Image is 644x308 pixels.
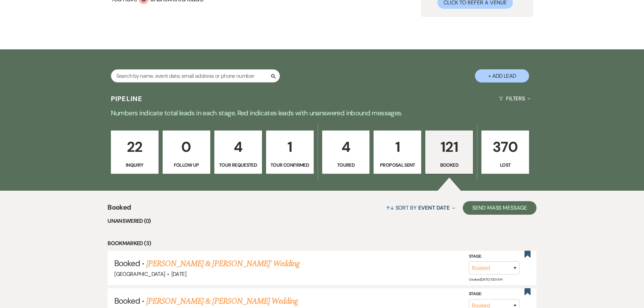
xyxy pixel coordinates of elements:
p: Tour Confirmed [270,161,309,169]
a: 4Toured [322,131,370,174]
span: Booked [108,202,131,217]
label: Stage: [469,290,520,298]
p: 1 [378,136,417,158]
button: Sort By Event Date [383,199,458,217]
button: Send Mass Message [463,201,536,215]
label: Stage: [469,253,520,260]
li: Unanswered (0) [108,217,536,226]
button: + Add Lead [475,69,529,82]
p: Booked [430,161,469,169]
p: 22 [115,136,154,158]
a: [PERSON_NAME] & [PERSON_NAME]' Wedding [146,258,300,270]
h3: Pipeline [111,94,143,103]
p: Follow Up [167,161,206,169]
a: 4Tour Requested [214,131,262,174]
span: Booked [114,258,140,268]
p: 4 [327,136,365,158]
a: 0Follow Up [163,131,210,174]
p: 1 [270,136,309,158]
a: [PERSON_NAME] & [PERSON_NAME] Wedding [146,295,298,307]
p: Proposal Sent [378,161,417,169]
span: [GEOGRAPHIC_DATA] [114,270,165,278]
a: 121Booked [425,131,473,174]
a: 370Lost [481,131,529,174]
p: Tour Requested [219,161,258,169]
p: 4 [219,136,258,158]
span: Booked [114,295,140,306]
p: 370 [486,136,525,158]
a: 1Proposal Sent [374,131,421,174]
a: 22Inquiry [111,131,159,174]
p: 121 [430,136,469,158]
a: 1Tour Confirmed [266,131,314,174]
span: Created: [DATE] 10:51 AM [469,277,502,282]
span: ↑↓ [386,204,394,211]
span: [DATE] [171,270,186,278]
li: Bookmarked (3) [108,239,536,248]
span: Event Date [418,204,450,211]
input: Search by name, event date, email address or phone number [111,69,280,82]
p: 0 [167,136,206,158]
button: Filters [496,90,533,108]
p: Inquiry [115,161,154,169]
p: Numbers indicate total leads in each stage. Red indicates leads with unanswered inbound messages. [79,108,566,118]
p: Lost [486,161,525,169]
p: Toured [327,161,365,169]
